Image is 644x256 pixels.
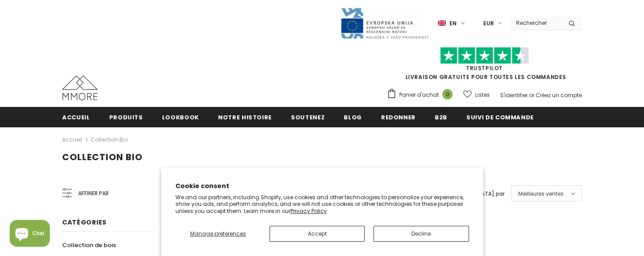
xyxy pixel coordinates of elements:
span: Notre histoire [218,113,272,122]
span: Panier d'achat [399,91,439,99]
a: Lookbook [162,107,199,127]
a: Suivi de commande [466,107,534,127]
a: Panier d'achat 0 [387,88,457,102]
button: Manage preferences [175,226,261,242]
span: Collection de bois [62,241,116,249]
span: Suivi de commande [466,113,534,122]
img: Javni Razpis [340,7,429,39]
a: Privacy Policy [290,207,327,215]
span: Accueil [62,113,90,122]
span: Lookbook [162,113,199,122]
span: Affiner par [78,189,109,198]
span: EUR [483,19,494,28]
span: soutenez [291,113,325,122]
a: S'identifier [500,91,528,99]
img: Faites confiance aux étoiles pilotes [440,47,529,64]
input: Search Site [511,16,562,29]
a: Notre histoire [218,107,272,127]
a: Produits [109,107,143,127]
a: Accueil [62,107,90,127]
span: Collection Bio [62,151,143,163]
span: Manage preferences [190,230,246,237]
inbox-online-store-chat: Shopify online store chat [7,220,52,249]
a: Créez un compte [536,91,582,99]
h2: Cookie consent [175,181,469,191]
span: Produits [109,113,143,122]
a: Collection de bois [62,237,116,253]
span: Catégories [62,218,107,227]
a: soutenez [291,107,325,127]
a: Accueil [62,134,82,145]
p: We and our partners, including Shopify, use cookies and other technologies to personalize your ex... [175,194,469,215]
span: Listes [475,91,490,99]
button: Accept [270,226,365,242]
a: Blog [344,107,362,127]
a: TrustPilot [466,64,503,72]
img: Cas MMORE [62,75,98,100]
span: or [529,91,534,99]
span: en [449,19,457,28]
img: i-lang-1.png [438,20,446,27]
a: Listes [463,87,490,102]
button: Decline [374,226,469,242]
a: Javni Razpis [340,19,429,27]
span: Blog [344,113,362,122]
a: Collection Bio [91,136,128,143]
span: B2B [435,113,447,122]
a: Redonner [381,107,416,127]
span: LIVRAISON GRATUITE POUR TOUTES LES COMMANDES [387,51,582,81]
span: Meilleures ventes [518,189,564,198]
span: Redonner [381,113,416,122]
span: 0 [442,89,453,99]
a: B2B [435,107,447,127]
